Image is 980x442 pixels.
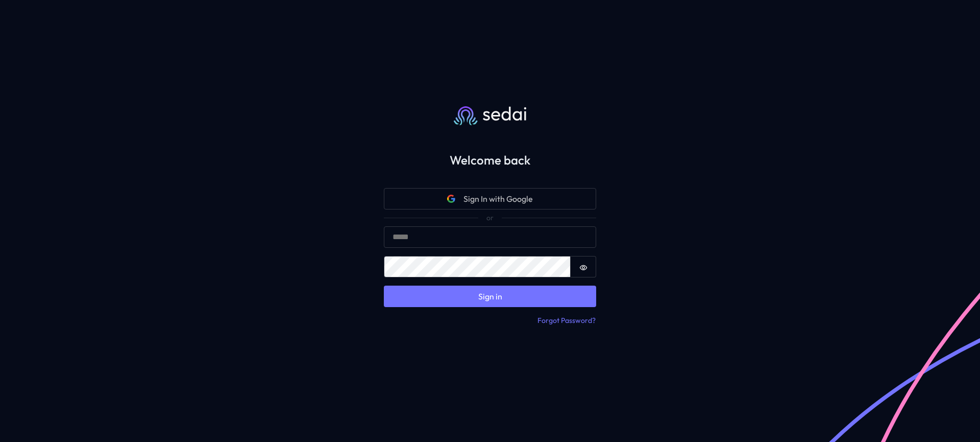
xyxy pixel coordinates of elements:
[447,195,455,203] svg: Google icon
[367,153,612,168] h2: Welcome back
[537,315,596,327] button: Forgot Password?
[384,188,596,210] button: Google iconSign In with Google
[571,256,596,277] button: Show password
[463,193,533,205] span: Sign In with Google
[384,286,596,307] button: Sign in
